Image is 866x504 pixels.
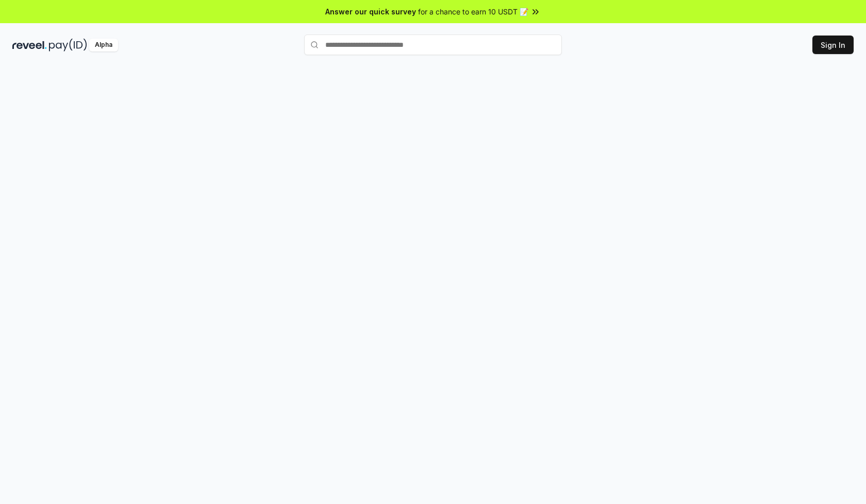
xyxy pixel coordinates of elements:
[418,6,528,17] span: for a chance to earn 10 USDT 📝
[12,39,47,51] img: reveel_dark
[49,39,87,51] img: pay_id
[812,36,854,54] button: Sign In
[325,6,416,17] span: Answer our quick survey
[89,39,118,51] div: Alpha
